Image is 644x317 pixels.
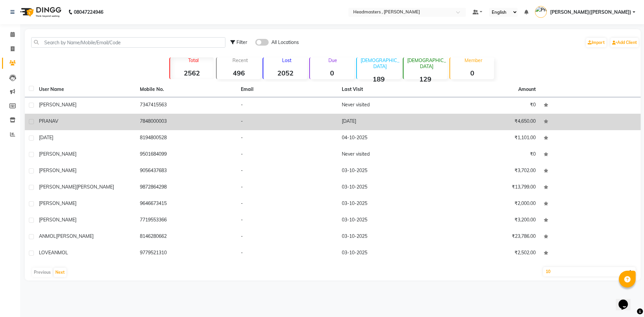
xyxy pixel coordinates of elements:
[39,102,76,108] span: [PERSON_NAME]
[136,245,237,262] td: 9779521310
[237,130,338,147] td: -
[170,69,214,77] strong: 2562
[39,200,76,206] span: [PERSON_NAME]
[439,212,540,229] td: ₹3,200.00
[550,9,631,16] span: [PERSON_NAME]([PERSON_NAME])
[31,37,225,48] input: Search by Name/Mobile/Email/Code
[535,6,547,18] img: Pramod gupta(shaurya)
[237,163,338,179] td: -
[338,130,439,147] td: 04-10-2025
[439,196,540,212] td: ₹2,000.00
[453,57,494,63] p: Member
[219,57,261,63] p: Recent
[439,114,540,130] td: ₹4,650.00
[54,268,66,277] button: Next
[217,69,261,77] strong: 496
[136,82,237,97] th: Mobile No.
[51,250,68,256] span: ANMOL
[237,147,338,163] td: -
[136,163,237,179] td: 9056437683
[338,82,439,97] th: Last Visit
[514,82,540,97] th: Amount
[271,39,299,46] span: All Locations
[76,184,114,190] span: [PERSON_NAME]
[357,75,401,83] strong: 189
[39,135,53,141] span: [DATE]
[237,196,338,212] td: -
[39,167,76,173] span: [PERSON_NAME]
[450,69,494,77] strong: 0
[338,147,439,163] td: Never visited
[338,179,439,196] td: 03-10-2025
[136,114,237,130] td: 7848000003
[39,217,76,223] span: [PERSON_NAME]
[136,179,237,196] td: 9872864298
[439,147,540,163] td: ₹0
[338,212,439,229] td: 03-10-2025
[266,57,307,63] p: Lost
[439,163,540,179] td: ₹3,702.00
[136,147,237,163] td: 9501684099
[586,38,606,47] a: Import
[136,196,237,212] td: 9646673415
[439,245,540,262] td: ₹2,502.00
[136,97,237,114] td: 7347415563
[439,179,540,196] td: ₹13,799.00
[173,57,214,63] p: Total
[136,229,237,245] td: 8146280662
[338,163,439,179] td: 03-10-2025
[439,130,540,147] td: ₹1,101.00
[439,229,540,245] td: ₹23,786.00
[56,233,94,239] span: [PERSON_NAME]
[237,179,338,196] td: -
[237,114,338,130] td: -
[338,196,439,212] td: 03-10-2025
[237,245,338,262] td: -
[39,118,58,124] span: PRANAV
[17,3,63,21] img: logo
[338,114,439,130] td: [DATE]
[35,82,136,97] th: User Name
[237,212,338,229] td: -
[39,151,76,157] span: [PERSON_NAME]
[39,233,56,239] span: ANMOL
[237,97,338,114] td: -
[136,212,237,229] td: 7719553366
[39,184,76,190] span: [PERSON_NAME]
[610,38,639,47] a: Add Client
[360,57,401,69] p: [DEMOGRAPHIC_DATA]
[136,130,237,147] td: 8194800528
[404,75,447,83] strong: 129
[237,82,338,97] th: Email
[439,97,540,114] td: ₹0
[236,39,247,45] span: Filter
[311,57,354,63] p: Due
[310,69,354,77] strong: 0
[39,250,51,256] span: LOVE
[263,69,307,77] strong: 2052
[338,245,439,262] td: 03-10-2025
[237,229,338,245] td: -
[74,3,103,21] b: 08047224946
[338,97,439,114] td: Never visited
[338,229,439,245] td: 03-10-2025
[406,57,447,69] p: [DEMOGRAPHIC_DATA]
[616,290,637,310] iframe: chat widget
